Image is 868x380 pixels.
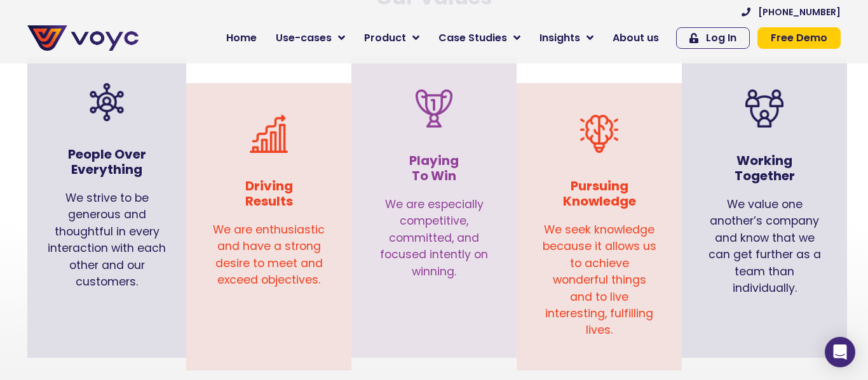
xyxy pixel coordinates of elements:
img: teamwork [745,89,783,128]
a: Free Demo [757,27,841,49]
span: Insights [539,30,580,46]
h3: Driving Results [212,178,326,209]
span: Case Studies [438,30,507,46]
h3: Pursuing Knowledge [542,178,656,209]
span: Log In [706,33,736,43]
div: Open Intercom Messenger [825,337,855,367]
a: [PHONE_NUMBER] [742,8,841,16]
span: About us [613,30,659,46]
span: [PHONE_NUMBER] [758,8,841,16]
img: organization [88,83,126,121]
p: We value one another’s company and know that we can get further as a team than individually. [707,196,822,296]
a: Use-cases [266,25,355,51]
p: We seek knowledge because it allows us to achieve wonderful things and to live interesting, fulfi... [542,221,656,339]
div: We strive to be generous and thoughtful in every interaction with each other and our customers. [34,183,180,309]
span: Free Demo [771,33,827,43]
a: Home [217,25,266,51]
img: brain-idea [580,115,618,153]
img: improvement [250,115,288,153]
span: Product [364,30,406,46]
a: Product [355,25,429,51]
a: Insights [530,25,603,51]
img: voyc-full-logo [27,25,139,51]
a: Log In [676,27,750,49]
img: trophy [415,89,453,128]
a: About us [603,25,668,51]
h3: Playing To Win [377,153,491,183]
div: We are especially competitive, committed, and focused intently on winning. [364,190,504,299]
h3: People Over Everything [46,147,167,177]
h3: Working Together [707,153,822,183]
a: Case Studies [429,25,530,51]
span: Use-cases [276,30,332,46]
div: We are enthusiastic and have a strong desire to meet and exceed objectives. [199,215,339,301]
span: Home [226,30,257,46]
